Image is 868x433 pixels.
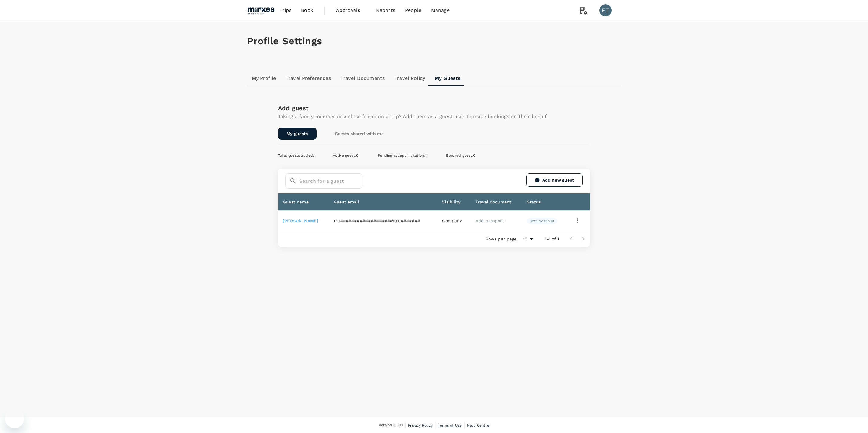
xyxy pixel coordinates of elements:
a: Guests shared with me [326,128,392,140]
span: Help Centre [467,423,489,428]
span: Trips [280,7,291,14]
span: Approvals [336,7,366,14]
a: Travel Preferences [281,71,336,86]
span: Reports [376,7,395,14]
span: 1 [425,153,427,158]
span: Blocked guest : [446,153,475,158]
a: My Guests [430,71,465,86]
span: 1 [314,153,316,158]
span: Terms of Use [438,423,462,428]
a: [PERSON_NAME] [283,218,318,223]
th: Guest email [329,193,437,211]
div: Add guest [278,103,548,113]
p: Not invited [530,219,550,223]
span: 0 [356,153,359,158]
a: Terms of Use [438,422,462,429]
span: Book [301,7,313,14]
th: Travel document [471,193,522,211]
th: Status [522,193,567,211]
p: Rows per page: [485,236,518,242]
input: Search for a guest [299,173,362,189]
p: 1–1 of 1 [545,236,559,242]
span: Pending accept invitation : [378,153,427,158]
a: Help Centre [467,422,489,429]
h1: Profile Settings [247,36,621,47]
a: My guests [278,128,316,140]
a: Add passport [475,218,504,223]
a: Travel Documents [336,71,389,86]
a: Privacy Policy [408,422,433,429]
img: Mirxes Holding Pte Ltd [247,4,275,17]
th: Guest name [278,193,329,211]
th: Visibility [437,193,470,211]
span: Active guest : [333,153,359,158]
a: My Profile [247,71,281,86]
span: People [405,7,421,14]
span: Manage [431,7,450,14]
span: tru##################@tru####### [334,218,420,223]
a: Travel Policy [389,71,430,86]
div: FT [599,4,612,16]
p: Taking a family member or a close friend on a trip? Add them as a guest user to make bookings on ... [278,113,548,120]
span: Total guests added : [278,153,316,158]
div: 10 [520,235,535,244]
span: 0 [473,153,475,158]
span: Privacy Policy [408,423,433,428]
iframe: Button to launch messaging window [5,409,24,428]
a: Add new guest [526,173,583,187]
span: Version 3.50.1 [379,422,403,428]
span: Company [442,218,462,223]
